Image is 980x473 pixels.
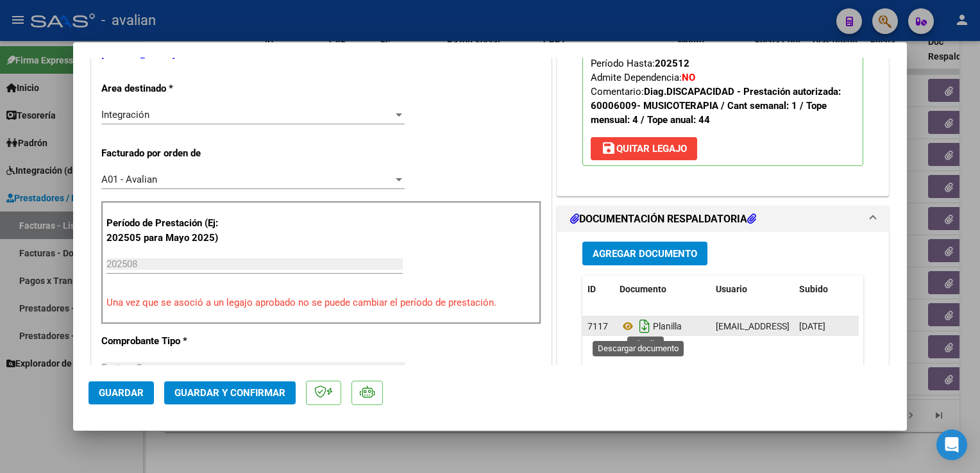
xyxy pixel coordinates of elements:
button: Guardar [89,381,154,404]
span: A01 - Avalian [101,174,157,185]
p: Comprobante Tipo * [101,334,233,349]
span: [DATE] [799,321,825,331]
span: Quitar Legajo [601,143,687,154]
mat-expansion-panel-header: DOCUMENTACIÓN RESPALDATORIA [557,206,888,232]
span: Subido [799,284,828,294]
span: 7117 [587,321,608,331]
button: Guardar y Confirmar [164,381,296,404]
datatable-header-cell: Usuario [711,276,794,303]
strong: Diag.DISCAPACIDAD - Prestación autorizada: 60006009- MUSICOTERAPIA / Cant semanal: 1 / Tope mensu... [591,86,841,126]
button: Agregar Documento [582,242,707,265]
span: Planilla [620,321,682,331]
span: Integración [101,109,149,120]
p: Período de Prestación (Ej: 202505 para Mayo 2025) [106,216,235,245]
div: Open Intercom Messenger [936,429,967,460]
datatable-header-cell: ID [582,276,614,303]
span: Comentario: [591,86,841,126]
span: ID [587,284,596,294]
span: Factura C [101,362,142,374]
datatable-header-cell: Documento [614,276,711,303]
datatable-header-cell: Subido [794,276,858,303]
button: Quitar Legajo [591,137,697,160]
strong: NO [682,72,695,83]
span: Guardar [99,387,144,399]
span: Usuario [716,284,747,294]
span: Guardar y Confirmar [174,387,285,399]
p: Una vez que se asoció a un legajo aprobado no se puede cambiar el período de prestación. [106,295,536,310]
datatable-header-cell: Acción [858,276,922,303]
span: Documento [620,284,666,294]
strong: 202512 [655,58,689,69]
span: Agregar Documento [593,248,697,260]
p: Facturado por orden de [101,146,233,161]
i: Descargar documento [636,316,653,336]
mat-icon: save [601,140,616,156]
h1: DOCUMENTACIÓN RESPALDATORIA [570,212,756,227]
span: [EMAIL_ADDRESS][DOMAIN_NAME] - [PERSON_NAME] [716,321,933,331]
p: Area destinado * [101,81,233,96]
